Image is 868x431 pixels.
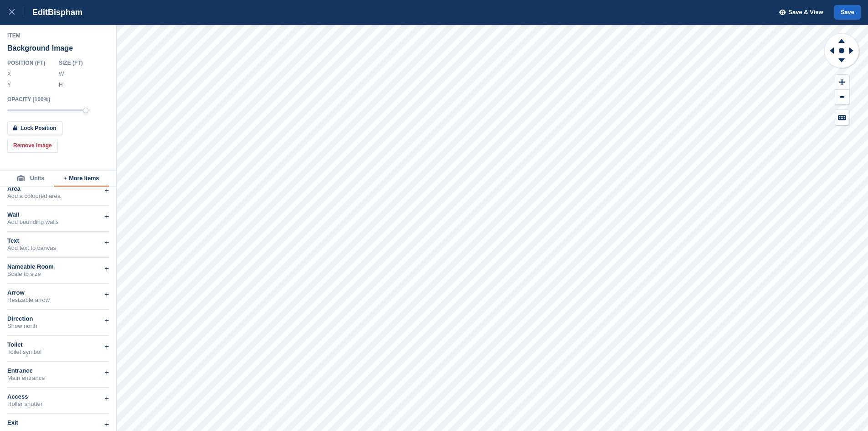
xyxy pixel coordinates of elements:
[7,70,12,78] label: X
[7,362,109,388] div: EntranceMain entrance+
[7,270,109,278] div: Scale to size
[105,315,109,326] div: +
[105,263,109,274] div: +
[59,81,63,88] label: H
[7,237,109,244] div: Text
[788,8,823,17] span: Save & View
[7,367,109,374] div: Entrance
[105,419,109,430] div: +
[774,5,823,20] button: Save & View
[7,185,109,192] div: Area
[105,367,109,378] div: +
[105,393,109,404] div: +
[7,315,109,322] div: Direction
[24,7,82,18] div: Edit Bispham
[105,289,109,300] div: +
[54,171,109,187] button: + More Items
[7,336,109,362] div: ToiletToilet symbol+
[7,388,109,414] div: AccessRoller shutter+
[7,400,109,408] div: Roller shutter
[835,75,849,90] button: Zoom In
[7,419,109,426] div: Exit
[7,40,109,57] div: Background Image
[7,206,109,232] div: WallAdd bounding walls+
[7,171,54,187] button: Units
[7,32,109,39] div: Item
[7,211,109,218] div: Wall
[105,341,109,352] div: +
[7,121,62,135] button: Lock Position
[105,185,109,196] div: +
[7,374,109,382] div: Main entrance
[7,310,109,336] div: DirectionShow north+
[7,258,109,284] div: Nameable RoomScale to size+
[835,90,849,105] button: Zoom Out
[835,110,849,125] button: Keyboard Shortcuts
[7,96,109,103] div: Opacity ( 100 %)
[7,341,109,348] div: Toilet
[7,81,12,88] label: Y
[834,5,861,20] button: Save
[7,284,109,310] div: ArrowResizable arrow+
[7,139,58,152] button: Remove Image
[105,211,109,222] div: +
[7,192,109,200] div: Add a coloured area
[59,59,99,67] div: Size ( FT )
[7,348,109,356] div: Toilet symbol
[7,289,109,296] div: Arrow
[7,393,109,400] div: Access
[7,232,109,258] div: TextAdd text to canvas+
[7,263,109,270] div: Nameable Room
[7,59,51,67] div: Position ( FT )
[59,70,63,78] label: W
[7,244,109,252] div: Add text to canvas
[7,322,109,330] div: Show north
[7,180,109,206] div: AreaAdd a coloured area+
[7,218,109,226] div: Add bounding walls
[105,237,109,248] div: +
[7,296,109,304] div: Resizable arrow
